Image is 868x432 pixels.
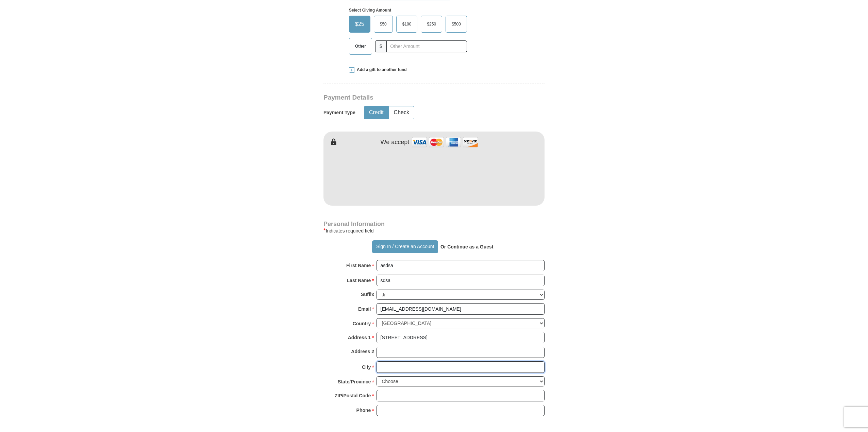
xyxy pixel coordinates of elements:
strong: Address 1 [348,333,371,342]
h4: Personal Information [323,221,545,227]
strong: Country [353,319,371,328]
strong: Phone [356,405,371,415]
strong: Or Continue as a Guest [440,244,494,249]
span: $100 [399,19,415,29]
span: $50 [377,19,390,29]
button: Credit [364,106,388,119]
strong: Email [358,304,371,314]
span: Other [352,41,369,51]
div: Indicates required field [323,227,545,235]
span: $250 [423,19,439,29]
h4: We accept [381,139,410,146]
span: $25 [352,19,368,29]
h3: Payment Details [323,94,497,102]
input: Other Amount [386,40,467,52]
span: $ [375,40,387,52]
img: credit cards accepted [411,135,479,150]
span: Add a gift to another fund [354,67,407,73]
button: Check [389,106,414,119]
strong: First Name [346,261,371,270]
span: $500 [448,19,464,29]
strong: ZIP/Postal Code [335,391,371,400]
strong: State/Province [338,377,371,386]
strong: City [362,362,371,372]
strong: Address 2 [351,347,374,356]
strong: Select Giving Amount [349,8,391,13]
strong: Suffix [361,290,374,299]
strong: Last Name [347,276,371,285]
button: Sign In / Create an Account [372,240,438,253]
h5: Payment Type [323,110,355,116]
